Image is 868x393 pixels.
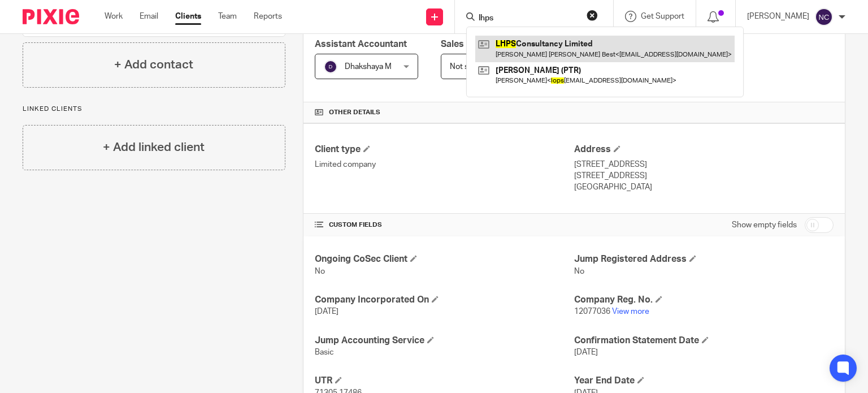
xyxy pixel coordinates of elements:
h4: Year End Date [574,375,834,387]
h4: + Add linked client [103,139,205,156]
a: Work [105,11,123,22]
span: Basic [315,348,334,356]
p: [PERSON_NAME] [747,11,809,22]
span: 12077036 [574,308,610,316]
img: Pixie [23,9,79,24]
p: [STREET_ADDRESS] [574,170,834,182]
h4: Jump Accounting Service [315,335,574,347]
img: svg%3E [324,60,337,74]
h4: Ongoing CoSec Client [315,253,574,265]
span: No [315,267,325,275]
a: Reports [254,11,282,22]
h4: UTR [315,375,574,387]
p: [STREET_ADDRESS] [574,159,834,170]
h4: Company Incorporated On [315,294,574,306]
span: Get Support [641,12,684,20]
span: [DATE] [574,348,598,356]
h4: CUSTOM FIELDS [315,221,574,230]
button: Clear [587,10,598,21]
span: Other details [329,108,380,117]
span: Dhakshaya M [345,63,392,71]
span: [DATE] [315,308,338,316]
span: Sales Person [441,40,497,49]
h4: Client type [315,144,574,156]
span: No [574,267,584,275]
h4: Jump Registered Address [574,253,834,265]
a: Clients [175,11,201,22]
a: Team [218,11,237,22]
h4: Confirmation Statement Date [574,335,834,347]
a: Email [140,11,158,22]
h4: Company Reg. No. [574,294,834,306]
img: svg%3E [815,8,833,26]
p: Linked clients [23,105,285,114]
span: Assistant Accountant [315,40,407,49]
input: Search [478,14,579,24]
p: [GEOGRAPHIC_DATA] [574,182,834,193]
a: View more [612,308,649,316]
p: Limited company [315,159,574,170]
span: Not selected [450,63,496,71]
h4: Address [574,144,834,156]
h4: + Add contact [114,56,193,74]
label: Show empty fields [732,219,797,231]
